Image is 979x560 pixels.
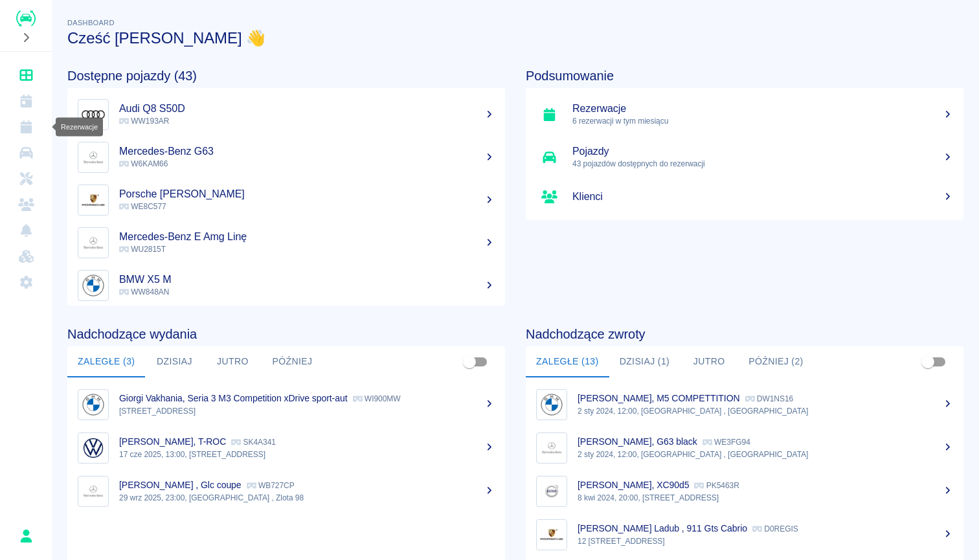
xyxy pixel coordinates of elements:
h5: Rezerwacje [572,102,953,115]
button: Później [262,346,322,377]
img: Image [81,188,106,212]
button: Jutro [680,346,738,377]
span: WW193AR [119,117,169,126]
p: [PERSON_NAME], T-ROC [119,436,226,447]
span: W6KAM66 [119,159,168,168]
a: Klienci [526,179,963,215]
a: Dashboard [5,62,47,88]
a: Pojazdy43 pojazdów dostępnych do rezerwacji [526,136,963,179]
img: Image [539,522,564,547]
p: SK4A341 [231,438,276,447]
button: Zaległe (13) [526,346,609,377]
button: Później (2) [738,346,814,377]
button: Dzisiaj [145,346,203,377]
a: ImageBMW X5 M WW848AN [67,264,505,307]
a: ImageAudi Q8 S50D WW193AR [67,93,505,136]
h5: Audi Q8 S50D [119,102,495,115]
a: Ustawienia [5,269,47,295]
span: WE8C577 [119,202,166,211]
p: [PERSON_NAME], M5 COMPETTITION [578,393,740,403]
span: Pokaż przypisane tylko do mnie [916,350,940,374]
img: Image [81,436,106,460]
p: 12 [STREET_ADDRESS] [578,535,953,547]
h5: Pojazdy [572,145,953,158]
img: Image [81,273,106,298]
p: 6 rezerwacji w tym miesiącu [572,115,953,127]
span: WU2815T [119,245,166,254]
p: 29 wrz 2025, 23:00, [GEOGRAPHIC_DATA] , Zlota 98 [119,492,495,504]
a: Serwisy [5,166,47,192]
h5: Mercedes-Benz E Amg Linę [119,230,495,243]
h5: Mercedes-Benz G63 [119,145,495,158]
a: Image[PERSON_NAME], T-ROC SK4A34117 cze 2025, 13:00, [STREET_ADDRESS] [67,426,505,469]
div: Rezerwacje [56,118,103,137]
p: D0REGIS [752,524,798,533]
a: Kalendarz [5,88,47,114]
h5: BMW X5 M [119,273,495,286]
p: 2 sty 2024, 12:00, [GEOGRAPHIC_DATA] , [GEOGRAPHIC_DATA] [578,449,953,460]
p: 2 sty 2024, 12:00, [GEOGRAPHIC_DATA] , [GEOGRAPHIC_DATA] [578,405,953,417]
span: Pokaż przypisane tylko do mnie [457,350,482,374]
img: Image [81,392,106,417]
p: [PERSON_NAME] Ladub , 911 Gts Cabrio [578,523,747,533]
a: ImagePorsche [PERSON_NAME] WE8C577 [67,179,505,221]
button: Dzisiaj (1) [609,346,681,377]
a: Image[PERSON_NAME], G63 black WE3FG942 sty 2024, 12:00, [GEOGRAPHIC_DATA] , [GEOGRAPHIC_DATA] [526,426,963,469]
p: 8 kwi 2024, 20:00, [STREET_ADDRESS] [578,492,953,504]
a: Flota [5,140,47,166]
h4: Nadchodzące zwroty [526,326,963,342]
img: Image [81,479,106,504]
a: Image[PERSON_NAME] , Glc coupe WB727CP29 wrz 2025, 23:00, [GEOGRAPHIC_DATA] , Zlota 98 [67,469,505,513]
p: Giorgi Vakhania, Seria 3 M3 Competition xDrive sport-aut [119,393,348,403]
a: Image[PERSON_NAME], XC90d5 PK5463R8 kwi 2024, 20:00, [STREET_ADDRESS] [526,469,963,513]
p: 17 cze 2025, 13:00, [STREET_ADDRESS] [119,449,495,460]
h4: Dostępne pojazdy (43) [67,68,505,84]
p: DW1NS16 [745,394,794,403]
h4: Nadchodzące wydania [67,326,505,342]
a: Rezerwacje [5,114,47,140]
img: Image [539,479,564,504]
h4: Podsumowanie [526,68,963,84]
a: Image[PERSON_NAME], M5 COMPETTITION DW1NS162 sty 2024, 12:00, [GEOGRAPHIC_DATA] , [GEOGRAPHIC_DATA] [526,383,963,426]
p: 43 pojazdów dostępnych do rezerwacji [572,158,953,170]
h3: Cześć [PERSON_NAME] 👋 [67,29,963,47]
img: Image [81,230,106,255]
p: [STREET_ADDRESS] [119,405,495,417]
p: PK5463R [694,481,739,490]
img: Image [81,145,106,170]
img: Image [539,436,564,460]
p: WI900MW [353,394,401,403]
a: Klienci [5,192,47,218]
h5: Porsche [PERSON_NAME] [119,188,495,201]
a: Widget WWW [5,243,47,269]
span: WW848AN [119,287,169,297]
img: Image [539,392,564,417]
button: Rozwiń nawigację [16,29,36,46]
p: WE3FG94 [703,438,750,447]
a: Image[PERSON_NAME] Ladub , 911 Gts Cabrio D0REGIS12 [STREET_ADDRESS] [526,513,963,556]
p: [PERSON_NAME], G63 black [578,436,697,447]
h5: Klienci [572,190,953,203]
p: [PERSON_NAME] , Glc coupe [119,480,242,490]
img: Renthelp [16,10,36,27]
a: Powiadomienia [5,218,47,243]
button: Jutro [203,346,262,377]
a: Rezerwacje6 rezerwacji w tym miesiącu [526,93,963,136]
p: WB727CP [247,481,295,490]
img: Image [81,102,106,127]
a: ImageMercedes-Benz G63 W6KAM66 [67,136,505,179]
span: Dashboard [67,19,115,27]
p: [PERSON_NAME], XC90d5 [578,480,689,490]
button: Zaległe (3) [67,346,145,377]
a: ImageGiorgi Vakhania, Seria 3 M3 Competition xDrive sport-aut WI900MW[STREET_ADDRESS] [67,383,505,426]
a: ImageMercedes-Benz E Amg Linę WU2815T [67,221,505,264]
button: Ilya Ilya [12,522,39,550]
